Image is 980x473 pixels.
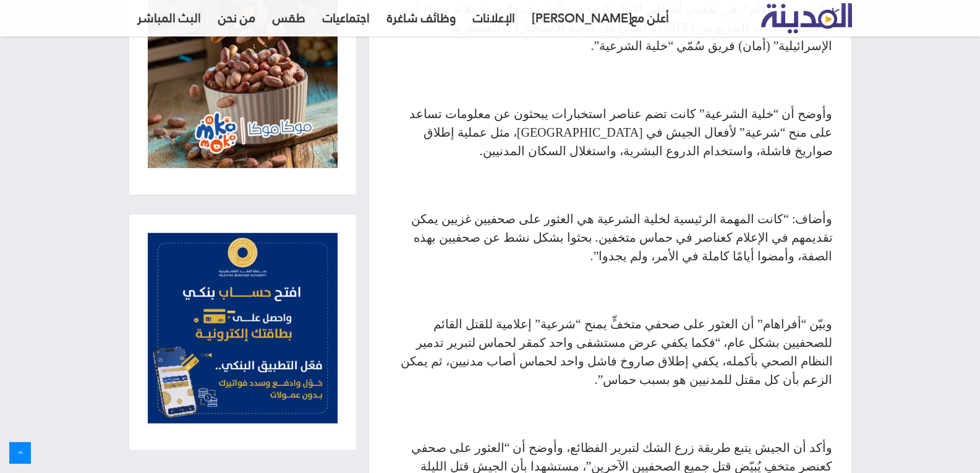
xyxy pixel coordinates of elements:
p: وأضاف: “كانت المهمة الرئيسية لخلية الشرعية هي العثور على صحفيين غزيين يمكن تقديمهم في الإعلام كعن... [388,210,833,265]
a: تلفزيون المدينة [761,4,852,34]
p: وأوضح أن “خلية الشرعية” كانت تضم عناصر استخبارات يبحثون عن معلومات تساعد على منح “شرعية” لأفعال ا... [388,104,833,160]
img: تلفزيون المدينة [761,3,852,33]
p: وبيّن “أفراهام” أن العثور على صحفي متخفٍّ يمنح “شرعية” إعلامية للقتل القائم للصحفيين بشكل عام، “ف... [388,315,833,389]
